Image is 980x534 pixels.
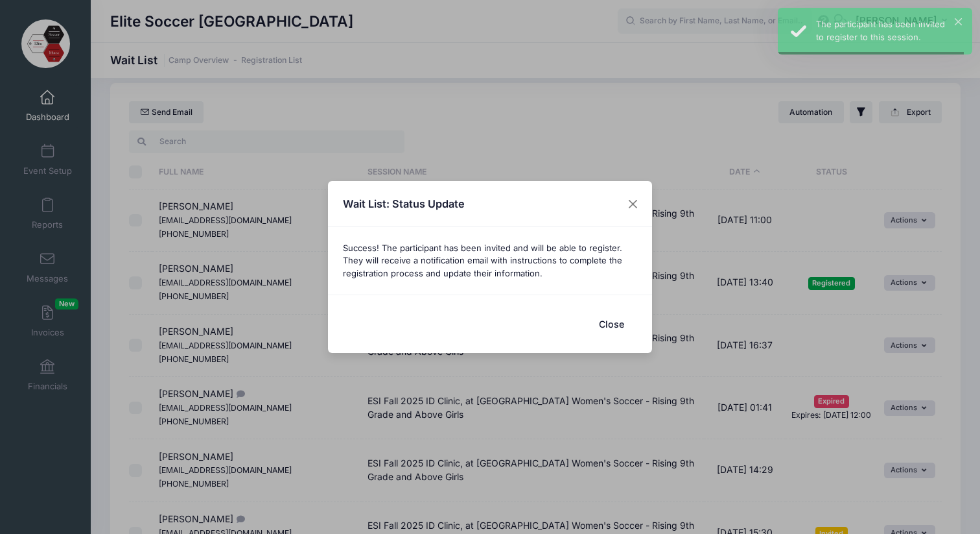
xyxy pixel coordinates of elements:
[343,196,465,212] h4: Wait List: Status Update
[816,18,962,43] div: The participant has been invited to register to this session.
[585,310,637,338] button: Close
[328,227,652,295] div: Success! The participant has been invited and will be able to register. They will receive a notif...
[622,192,645,215] button: Close
[955,18,962,25] button: ×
